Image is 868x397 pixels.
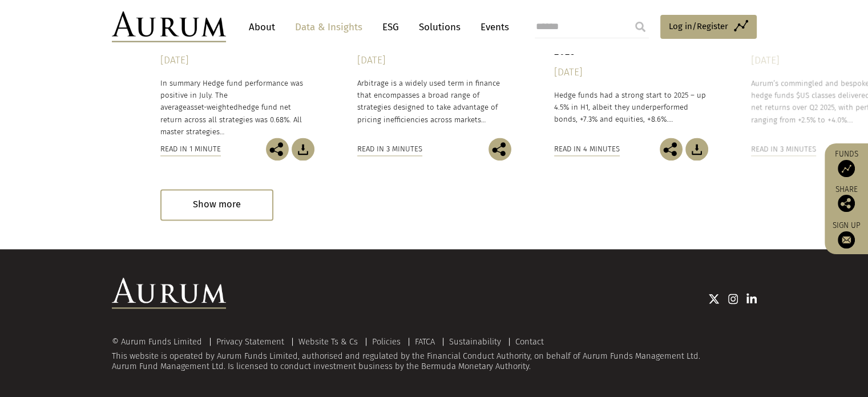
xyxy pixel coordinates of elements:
[160,189,273,220] div: Show more
[830,220,862,248] a: Sign up
[357,53,511,69] div: [DATE]
[660,15,757,39] a: Log in/Register
[515,336,544,347] a: Contact
[289,17,368,38] a: Data & Insights
[669,19,728,33] span: Log in/Register
[266,138,289,161] img: Share this post
[746,293,757,304] img: Linkedin icon
[830,149,862,177] a: Funds
[292,138,314,161] img: Download Article
[112,278,226,308] img: Aurum Logo
[160,143,221,155] div: Read in 1 minute
[554,89,708,125] p: Hedge funds had a strong start to 2025 – up 4.5% in H1, albeit they underperformed bonds, +7.3% a...
[160,53,314,69] div: [DATE]
[708,293,720,304] img: Twitter icon
[685,138,708,161] img: Download Article
[475,17,509,38] a: Events
[554,143,620,155] div: Read in 4 minutes
[216,336,284,347] a: Privacy Statement
[112,11,226,42] img: Aurum
[488,138,511,161] img: Share this post
[377,17,405,38] a: ESG
[838,231,855,248] img: Sign up to our newsletter
[830,186,862,212] div: Share
[660,138,683,161] img: Share this post
[751,143,816,155] div: Read in 3 minutes
[372,336,401,347] a: Policies
[838,195,855,212] img: Share this post
[243,17,281,38] a: About
[838,160,855,177] img: Access Funds
[112,338,208,346] div: © Aurum Funds Limited
[415,336,435,347] a: FATCA
[112,337,757,372] div: This website is operated by Aurum Funds Limited, authorised and regulated by the Financial Conduc...
[449,336,501,347] a: Sustainability
[413,17,466,38] a: Solutions
[160,77,314,138] p: In summary Hedge fund performance was positive in July. The average hedge fund net return across ...
[187,103,238,111] span: asset-weighted
[728,293,738,304] img: Instagram icon
[554,65,708,81] div: [DATE]
[298,336,358,347] a: Website Ts & Cs
[357,77,511,126] p: Arbitrage is a widely used term in finance that encompasses a broad range of strategies designed ...
[357,143,422,155] div: Read in 3 minutes
[629,15,652,38] input: Submit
